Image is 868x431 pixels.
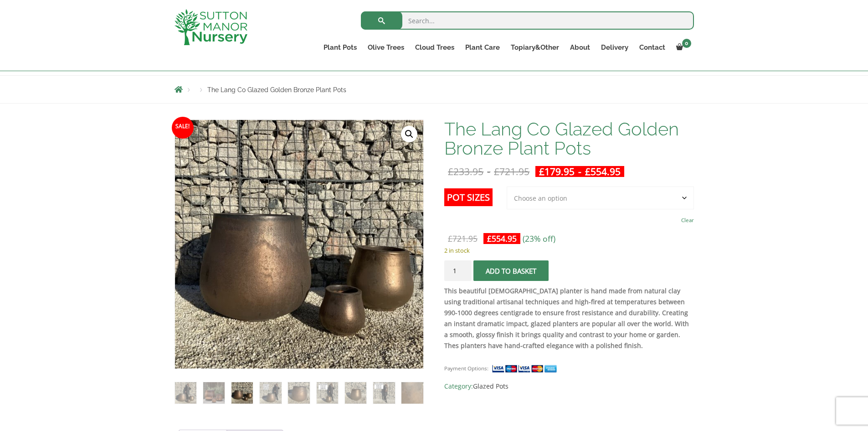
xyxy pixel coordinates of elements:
img: The Lang Co Glazed Golden Bronze Plant Pots - Image 4 [260,382,281,404]
bdi: 554.95 [487,233,517,244]
bdi: 554.95 [585,165,621,178]
p: 2 in stock [444,245,693,256]
img: The Lang Co Glazed Golden Bronze Plant Pots - Image 6 [317,382,338,404]
img: payment supported [492,364,560,374]
img: The Lang Co Glazed Golden Bronze Plant Pots - Image 9 [401,382,423,404]
span: £ [539,165,544,178]
a: Contact [634,41,671,54]
nav: Breadcrumbs [175,86,694,93]
img: The Lang Co Glazed Golden Bronze Plant Pots - Image 7 [345,382,366,404]
small: Payment Options: [444,365,488,372]
span: Category: [444,381,693,392]
bdi: 721.95 [494,165,529,178]
bdi: 233.95 [448,165,483,178]
img: The Lang Co Glazed Golden Bronze Plant Pots - Image 2 [203,382,225,404]
label: Pot Sizes [444,188,493,206]
input: Product quantity [444,260,472,281]
img: The Lang Co Glazed Golden Bronze Plant Pots - Image 3 [231,382,253,404]
a: Cloud Trees [410,41,460,54]
span: £ [585,165,591,178]
a: Olive Trees [362,41,410,54]
span: £ [494,165,499,178]
a: Topiary&Other [505,41,565,54]
bdi: 721.95 [448,233,478,244]
button: Add to basket [473,260,549,281]
span: £ [448,233,452,244]
span: £ [487,233,492,244]
a: View full-screen image gallery [401,126,417,142]
a: Glazed Pots [473,382,508,390]
span: 0 [682,39,691,48]
span: Sale! [172,117,194,139]
a: Clear options [681,214,694,227]
a: Plant Pots [318,41,362,54]
a: Plant Care [460,41,505,54]
img: The Lang Co Glazed Golden Bronze Plant Pots - Image 5 [288,382,309,404]
bdi: 179.95 [539,165,575,178]
h1: The Lang Co Glazed Golden Bronze Plant Pots [444,119,693,158]
a: 0 [671,41,694,54]
ins: - [535,166,624,177]
span: (23% off) [523,233,555,244]
img: logo [175,9,247,45]
a: About [565,41,596,54]
a: Delivery [596,41,634,54]
strong: This beautiful [DEMOGRAPHIC_DATA] planter is hand made from natural clay using traditional artisa... [444,286,689,350]
del: - [444,166,533,177]
img: The Lang Co Glazed Golden Bronze Plant Pots [175,382,196,404]
img: The Lang Co Glazed Golden Bronze Plant Pots - Image 8 [373,382,395,404]
span: £ [448,165,453,178]
input: Search... [361,11,694,30]
span: The Lang Co Glazed Golden Bronze Plant Pots [207,86,346,93]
